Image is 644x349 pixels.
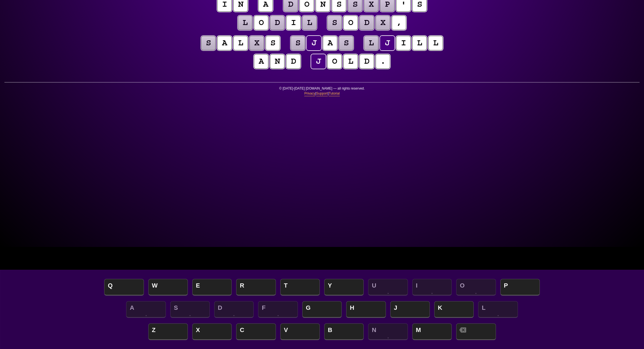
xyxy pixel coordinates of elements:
[396,36,411,50] puzzle-tile: i
[148,323,188,340] span: Z
[286,54,301,69] puzzle-tile: d
[346,301,386,318] span: H
[302,301,342,318] span: G
[302,16,317,30] puzzle-tile: l
[214,301,254,318] span: D
[360,16,374,30] puzzle-tile: d
[456,279,496,296] span: O
[500,279,540,296] span: P
[201,36,216,50] puzzle-tile: s
[311,54,326,69] puzzle-tile: j
[324,279,364,296] span: Y
[217,36,232,50] puzzle-tile: a
[343,54,358,69] puzzle-tile: l
[254,16,268,30] puzzle-tile: o
[392,16,406,30] puzzle-tile: ,
[380,36,395,50] puzzle-tile: j
[104,279,144,296] span: Q
[307,36,321,50] puzzle-tile: j
[192,323,232,340] span: X
[148,279,188,296] span: W
[280,323,320,340] span: V
[291,36,305,50] puzzle-tile: s
[270,54,284,69] puzzle-tile: n
[327,16,342,30] puzzle-tile: s
[304,91,315,96] a: Privacy
[316,91,328,96] a: Support
[280,279,320,296] span: T
[323,36,337,50] puzzle-tile: a
[236,323,276,340] span: C
[249,36,264,50] puzzle-tile: x
[360,54,374,69] puzzle-tile: d
[434,301,474,318] span: K
[286,16,301,30] puzzle-tile: i
[126,301,166,318] span: A
[238,16,252,30] puzzle-tile: l
[327,54,342,69] puzzle-tile: o
[368,279,408,296] span: U
[236,279,276,296] span: R
[329,91,340,96] a: Tutorial
[368,323,408,340] span: N
[412,36,427,50] puzzle-tile: l
[192,279,232,296] span: E
[233,36,248,50] puzzle-tile: l
[478,301,518,318] span: L
[412,323,452,340] span: M
[390,301,430,318] span: J
[412,279,452,296] span: I
[364,36,378,50] puzzle-tile: l
[339,36,353,50] puzzle-tile: s
[343,16,358,30] puzzle-tile: o
[376,54,390,69] puzzle-tile: .
[428,36,443,50] puzzle-tile: l
[258,301,298,318] span: F
[376,16,390,30] puzzle-tile: x
[4,86,640,100] p: © [DATE]-[DATE] [DOMAIN_NAME] — all rights reserved. | |
[266,36,280,50] puzzle-tile: s
[170,301,210,318] span: S
[254,54,268,69] puzzle-tile: a
[324,323,364,340] span: B
[270,16,284,30] puzzle-tile: d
